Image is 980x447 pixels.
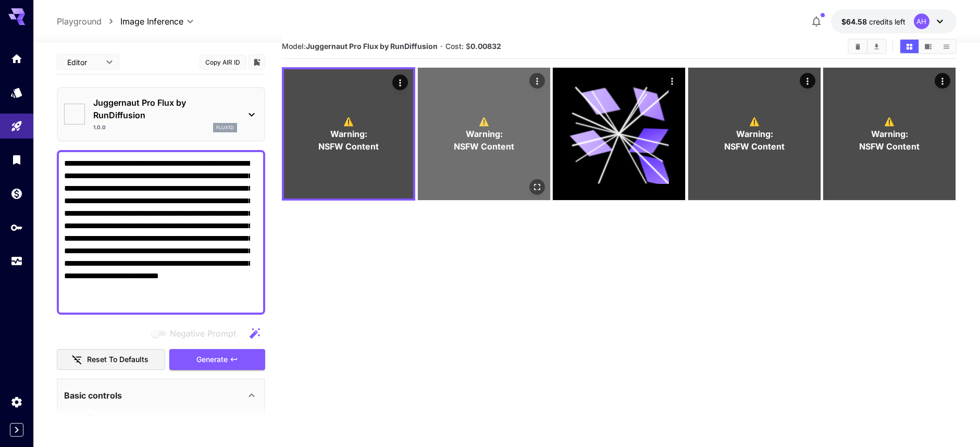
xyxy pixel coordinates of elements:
div: Wallet [10,187,23,200]
div: Library [10,153,23,166]
span: Negative prompts are not compatible with the selected model. [149,327,244,340]
button: Download All [867,40,886,53]
span: NSFW Content [724,140,785,153]
div: AH [914,14,929,29]
button: Generate [169,349,265,370]
span: Image Inference [120,15,183,28]
button: Expand sidebar [10,423,23,437]
div: Usage [10,255,23,268]
span: ⚠️ [479,115,489,128]
p: Juggernaut Pro Flux by RunDiffusion [93,96,237,121]
span: Negative Prompt [170,327,236,340]
button: Copy AIR ID [200,55,246,70]
span: NSFW Content [319,140,379,153]
div: Open in fullscreen [529,179,545,195]
div: Basic controls [64,383,258,408]
div: Settings [10,395,23,408]
span: Warning: [736,128,773,140]
b: Juggernaut Pro Flux by RunDiffusion [306,42,438,51]
div: Home [10,52,23,65]
nav: breadcrumb [57,15,120,28]
div: Models [10,83,23,96]
div: Actions [800,73,815,89]
span: NSFW Content [454,140,514,153]
span: $64.58 [841,17,869,26]
div: API Keys [10,221,23,234]
span: Warning: [330,128,367,140]
button: $64.5785AH [831,9,957,33]
span: ⚠️ [344,115,354,128]
div: Juggernaut Pro Flux by RunDiffusion1.0.0flux1d [64,92,258,136]
div: Actions [393,74,408,90]
span: Editor [67,57,100,68]
span: NSFW Content [859,140,920,153]
span: Warning: [466,128,503,140]
div: $64.5785 [841,16,905,27]
button: Show media in video view [919,40,937,53]
div: Clear AllDownload All [848,39,887,54]
span: Cost: $ [445,42,501,51]
p: flux1d [216,124,234,131]
button: Show media in list view [937,40,956,53]
a: Playground [57,15,102,28]
div: Actions [529,73,545,89]
button: Add to library [252,56,262,68]
button: Show media in grid view [900,40,919,53]
b: 0.00832 [470,42,501,51]
div: Actions [665,73,680,89]
span: Warning: [871,128,908,140]
p: · [440,40,443,53]
span: ⚠️ [884,115,895,128]
p: Basic controls [64,389,122,402]
div: Actions [935,73,951,89]
button: Clear All [849,40,867,53]
button: Reset to defaults [57,349,165,370]
div: Show media in grid viewShow media in video viewShow media in list view [899,39,957,54]
p: 1.0.0 [93,123,106,131]
span: credits left [869,17,905,26]
span: Generate [196,353,228,366]
div: Playground [10,120,23,133]
span: ⚠️ [749,115,760,128]
span: Model: [282,42,438,51]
